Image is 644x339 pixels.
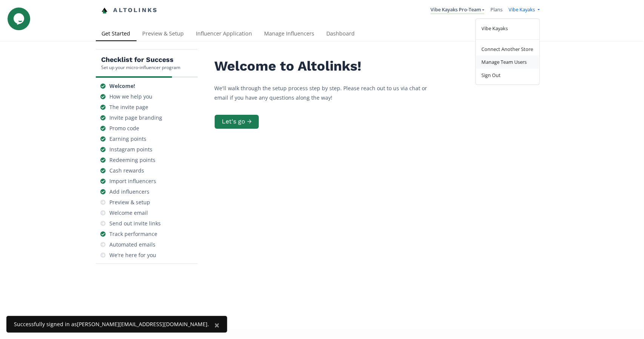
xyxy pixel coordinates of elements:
[110,156,156,164] div: Redeeming points
[101,55,181,64] h5: Checklist for Success
[215,115,259,129] button: Let's go →
[14,321,209,328] div: Successfully signed in as [PERSON_NAME][EMAIL_ADDRESS][DOMAIN_NAME] .
[110,241,156,248] div: Automated emails
[214,319,220,331] span: ×
[110,125,140,132] div: Promo code
[110,209,148,217] div: Welcome email
[137,27,190,42] a: Preview & Setup
[96,27,137,42] a: Get Started
[110,135,147,143] div: Earning points
[321,27,361,42] a: Dashboard
[258,27,321,42] a: Manage Influencers
[101,4,158,17] a: Altolinks
[430,6,484,14] a: Vibe Kayaks Pro-Team
[101,64,181,71] div: Set up your micro-influencer program
[110,251,157,259] div: We're here for you
[110,114,163,122] div: Invite page branding
[482,25,508,32] span: Vibe Kayaks
[476,22,539,37] a: Vibe Kayaks
[110,177,157,185] div: Import influencers
[215,59,441,74] h2: Welcome to Altolinks!
[509,6,535,13] span: Vibe Kayaks
[8,8,32,30] iframe: chat widget
[509,6,539,15] a: Vibe Kayaks
[476,55,539,68] a: Manage Team Users
[101,8,108,14] img: favicon-32x32.png
[190,27,258,42] a: Influencer Application
[475,18,540,85] div: Vibe Kayaks
[110,82,135,90] div: Welcome!
[110,167,144,174] div: Cash rewards
[110,103,149,111] div: The invite page
[110,230,158,238] div: Track performance
[476,43,539,55] a: Connect Another Store
[110,146,153,153] div: Instagram points
[110,220,161,227] div: Send out invite links
[110,199,151,206] div: Preview & setup
[207,316,227,334] button: Close
[476,69,539,82] a: Sign Out
[490,6,503,13] a: Plans
[110,93,153,100] div: How we help you
[110,188,150,196] div: Add influencers
[215,83,441,102] p: We'll walk through the setup process step by step. Please reach out to us via chat or email if yo...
